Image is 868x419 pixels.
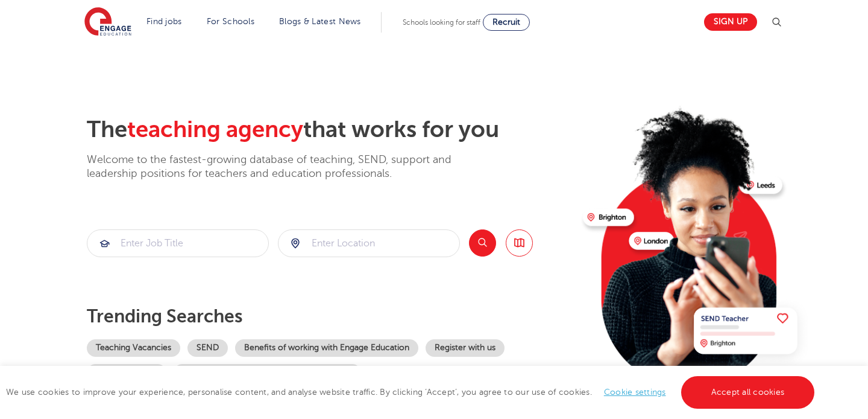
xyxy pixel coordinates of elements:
[278,229,460,257] div: Submit
[278,230,459,257] input: Submit
[127,117,303,142] span: teaching agency
[87,153,485,181] p: Welcome to the fastest-growing database of teaching, SEND, support and leadership positions for t...
[235,339,418,357] a: Benefits of working with Engage Education
[492,18,520,27] span: Recruit
[87,305,573,327] p: Trending searches
[87,364,166,382] a: Become a tutor
[87,339,180,357] a: Teaching Vacancies
[483,14,530,31] a: Recruit
[681,376,815,409] a: Accept all cookies
[279,17,361,26] a: Blogs & Latest News
[87,229,269,257] div: Submit
[207,17,254,26] a: For Schools
[426,339,505,357] a: Register with us
[87,116,573,144] h2: The that works for you
[704,13,757,31] a: Sign up
[187,339,228,357] a: SEND
[469,229,496,257] button: Search
[87,230,268,257] input: Submit
[604,388,666,397] a: Cookie settings
[403,18,480,27] span: Schools looking for staff
[84,7,131,37] img: Engage Education
[174,364,361,382] a: Our coverage across [GEOGRAPHIC_DATA]
[6,388,817,397] span: We use cookies to improve your experience, personalise content, and analyse website traffic. By c...
[146,17,182,26] a: Find jobs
